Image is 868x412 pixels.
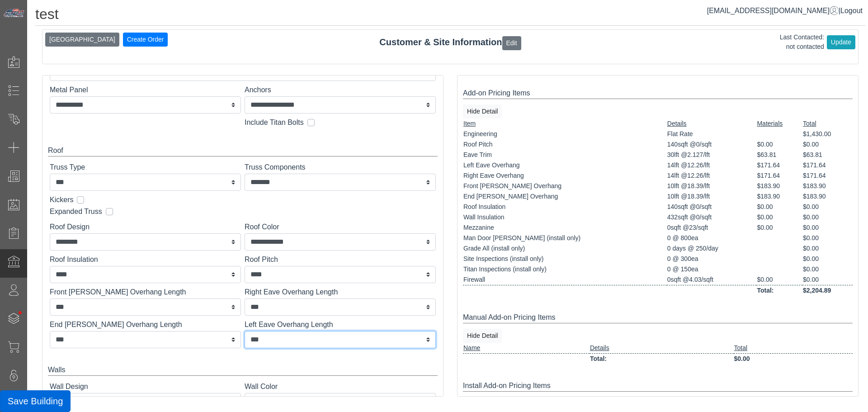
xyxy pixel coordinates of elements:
button: [GEOGRAPHIC_DATA] [45,33,119,47]
td: Eave Trim [463,150,667,160]
div: | [707,5,863,16]
td: 0sqft @23/sqft [667,223,757,233]
td: $0.00 [802,139,853,150]
td: 10lft @18.39/lft [667,191,757,202]
div: Customer & Site Information [42,35,858,50]
td: 30lft @2.127/lft [667,150,757,160]
label: Truss Components [245,162,436,173]
td: $0.00 [734,353,853,364]
td: Roof Pitch [463,139,667,150]
td: $0.00 [756,202,802,212]
td: Materials [756,118,802,129]
label: Left Eave Overhang Length [245,319,436,330]
td: $0.00 [756,139,802,150]
label: End [PERSON_NAME] Overhang Length [50,319,241,330]
label: Roof Color [245,222,436,232]
span: • [9,298,32,327]
div: Add-on Pricing Items [463,88,853,99]
td: 140sqft @0/sqft [667,202,757,212]
td: $1,430.00 [802,129,853,139]
td: $2,204.89 [802,285,853,296]
td: End [PERSON_NAME] Overhang [463,191,667,202]
td: $171.64 [756,170,802,181]
label: Wall Color [245,381,436,392]
td: Titan Inspections (install only) [463,264,667,275]
div: Last Contacted: not contacted [780,33,824,52]
div: Manual Add-on Pricing Items [463,312,853,323]
td: $0.00 [802,202,853,212]
td: Flat Rate [667,129,757,139]
td: Total: [756,285,802,296]
td: $0.00 [802,212,853,223]
td: $0.00 [802,254,853,264]
td: 0sqft @4.03/sqft [667,275,757,285]
td: $183.90 [802,191,853,202]
img: Metals Direct Inc Logo [3,8,25,18]
label: Metal Panel [50,85,241,95]
td: Engineering [463,129,667,139]
label: Anchors [245,85,436,95]
td: 0 @ 800ea [667,233,757,243]
td: 14lft @12.26/lft [667,170,757,181]
td: Total: [590,353,734,364]
td: 432sqft @0/sqft [667,212,757,223]
td: Front [PERSON_NAME] Overhang [463,181,667,191]
td: Firewall [463,275,667,285]
label: Kickers [50,194,73,205]
td: Wall Insulation [463,212,667,223]
td: $0.00 [756,212,802,223]
td: $183.90 [756,191,802,202]
td: $0.00 [802,223,853,233]
td: $0.00 [802,264,853,275]
td: Mezzanine [463,223,667,233]
button: Hide Detail [463,104,502,118]
td: Total [734,343,853,354]
label: Roof Design [50,222,241,232]
button: Edit [502,36,521,50]
td: 14lft @12.26/lft [667,160,757,170]
td: $0.00 [756,275,802,285]
div: Roof [48,145,438,156]
td: $0.00 [802,243,853,254]
td: Total [802,118,853,129]
td: Site Inspections (install only) [463,254,667,264]
label: Right Eave Overhang Length [245,287,436,298]
label: Include Titan Bolts [245,117,304,128]
label: Roof Insulation [50,254,241,265]
td: Right Eave Overhang [463,170,667,181]
a: [EMAIL_ADDRESS][DOMAIN_NAME] [707,7,839,14]
label: Wall Design [50,381,241,392]
td: $63.81 [756,150,802,160]
td: $183.90 [756,181,802,191]
td: Details [667,118,757,129]
button: Create Order [123,33,168,47]
button: Update [827,35,855,49]
td: Details [590,343,734,354]
td: $171.64 [756,160,802,170]
td: Roof Insulation [463,202,667,212]
td: Item [463,118,667,129]
td: $171.64 [802,170,853,181]
td: 140sqft @0/sqft [667,139,757,150]
div: Walls [48,365,438,376]
td: Left Eave Overhang [463,160,667,170]
td: 0 days @ 250/day [667,243,757,254]
td: $183.90 [802,181,853,191]
td: $0.00 [756,223,802,233]
td: $171.64 [802,160,853,170]
td: $0.00 [802,233,853,243]
td: $63.81 [802,150,853,160]
label: Roof Pitch [245,254,436,265]
td: $0.00 [802,275,853,285]
button: Hide Detail [463,329,502,343]
td: 10lft @18.39/lft [667,181,757,191]
span: Logout [840,7,863,14]
td: Man Door [PERSON_NAME] (install only) [463,233,667,243]
label: Front [PERSON_NAME] Overhang Length [50,287,241,298]
td: Grade All (install only) [463,243,667,254]
h1: test [35,5,865,26]
td: 0 @ 300ea [667,254,757,264]
td: Name [463,343,590,354]
label: Expanded Truss [50,206,102,217]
